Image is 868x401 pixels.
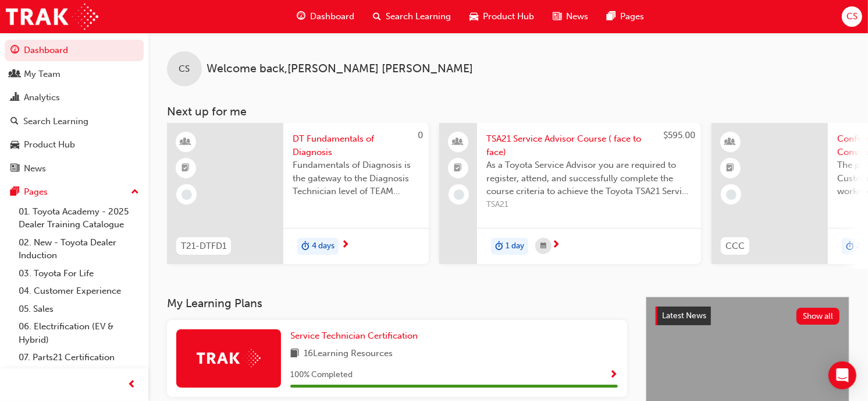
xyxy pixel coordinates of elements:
[6,3,98,30] img: Trak
[10,117,19,127] span: search-icon
[607,9,616,24] span: pages-icon
[297,9,305,24] span: guage-icon
[540,239,546,254] span: calendar-icon
[24,68,61,81] div: My Team
[454,189,464,200] span: learningRecordVerb_NONE-icon
[14,349,144,367] a: 07. Parts21 Certification
[290,368,353,382] span: 100 % Completed
[14,300,144,318] a: 05. Sales
[609,370,618,381] span: Show Progress
[290,330,418,341] span: Service Technician Certification
[460,5,543,29] a: car-iconProduct Hub
[293,159,419,198] span: Fundamentals of Diagnosis is the gateway to the Diagnosis Technician level of TEAM Training and s...
[167,123,429,264] a: 0T21-DTFD1DT Fundamentals of DiagnosisFundamentals of Diagnosis is the gateway to the Diagnosis T...
[726,189,737,200] span: learningRecordVerb_NONE-icon
[439,123,701,264] a: $595.00TSA21 Service Advisor Course ( face to face)As a Toyota Service Advisor you are required t...
[5,64,144,85] a: My Team
[14,282,144,300] a: 04. Customer Experience
[846,239,854,254] span: duration-icon
[197,349,261,367] img: Trak
[24,138,75,152] div: Product Hub
[495,239,503,254] span: duration-icon
[486,198,692,212] span: TSA21
[566,10,588,23] span: News
[663,130,695,140] span: $595.00
[609,368,618,382] button: Show Progress
[5,37,144,181] button: DashboardMy TeamAnalyticsSearch LearningProduct HubNews
[662,311,706,321] span: Latest News
[386,10,451,23] span: Search Learning
[24,162,46,175] div: News
[725,240,745,253] span: CCC
[290,347,299,361] span: book-icon
[846,10,858,23] span: CS
[656,307,839,325] a: Latest NewsShow all
[310,10,354,23] span: Dashboard
[842,6,862,27] button: CS
[486,132,692,159] span: TSA21 Service Advisor Course ( face to face)
[341,240,350,251] span: next-icon
[14,367,144,385] a: 08. Service Training
[14,203,144,234] a: 01. Toyota Academy - 2025 Dealer Training Catalogue
[148,105,868,118] h3: Next up for me
[10,45,19,56] span: guage-icon
[543,5,597,29] a: news-iconNews
[5,87,144,108] a: Analytics
[5,40,144,61] a: Dashboard
[10,140,19,150] span: car-icon
[312,240,335,253] span: 4 days
[207,62,473,76] span: Welcome back , [PERSON_NAME] [PERSON_NAME]
[10,69,19,80] span: people-icon
[182,161,190,176] span: booktick-icon
[553,9,561,24] span: news-icon
[5,181,144,203] button: Pages
[469,9,478,24] span: car-icon
[5,134,144,156] a: Product Hub
[483,10,534,23] span: Product Hub
[293,132,419,159] span: DT Fundamentals of Diagnosis
[373,9,381,24] span: search-icon
[290,329,422,343] a: Service Technician Certification
[23,115,88,128] div: Search Learning
[301,239,310,254] span: duration-icon
[552,240,560,251] span: next-icon
[727,161,735,176] span: booktick-icon
[5,111,144,132] a: Search Learning
[287,5,364,29] a: guage-iconDashboard
[128,378,137,392] span: prev-icon
[418,130,423,140] span: 0
[506,240,524,253] span: 1 day
[182,135,190,150] span: learningResourceType_INSTRUCTOR_LED-icon
[179,62,190,76] span: CS
[796,308,840,325] button: Show all
[828,361,856,389] div: Open Intercom Messenger
[182,189,192,200] span: learningRecordVerb_NONE-icon
[597,5,653,29] a: pages-iconPages
[454,161,463,176] span: booktick-icon
[14,265,144,283] a: 03. Toyota For Life
[14,318,144,349] a: 06. Electrification (EV & Hybrid)
[14,234,144,265] a: 02. New - Toyota Dealer Induction
[167,297,627,310] h3: My Learning Plans
[131,185,139,200] span: up-icon
[10,93,19,103] span: chart-icon
[620,10,644,23] span: Pages
[181,240,226,253] span: T21-DTFD1
[10,164,19,174] span: news-icon
[454,135,463,150] span: people-icon
[486,159,692,198] span: As a Toyota Service Advisor you are required to register, attend, and successfully complete the c...
[727,135,735,150] span: learningResourceType_INSTRUCTOR_LED-icon
[364,5,460,29] a: search-iconSearch Learning
[24,185,48,199] div: Pages
[304,347,393,361] span: 16 Learning Resources
[24,91,60,104] div: Analytics
[5,158,144,180] a: News
[10,187,19,198] span: pages-icon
